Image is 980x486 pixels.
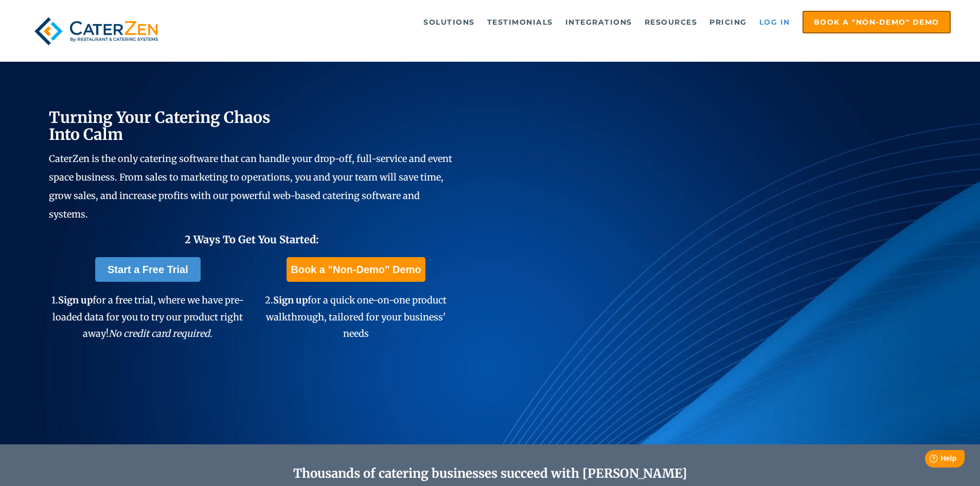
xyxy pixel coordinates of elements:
a: Solutions [418,12,480,32]
div: Navigation Menu [187,11,951,33]
span: Sign up [58,294,93,306]
a: Integrations [560,12,637,32]
span: 2. for a quick one-on-one product walkthrough, tailored for your business' needs [265,294,447,339]
a: Resources [639,12,703,32]
a: Pricing [704,12,752,32]
em: No credit card required. [109,328,212,339]
a: Log in [754,12,795,32]
span: Turning Your Catering Chaos Into Calm [49,107,271,144]
span: Sign up [273,294,308,306]
span: 2 Ways To Get You Started: [185,233,319,246]
h2: Thousands of catering businesses succeed with [PERSON_NAME] [98,466,882,481]
span: CaterZen is the only catering software that can handle your drop-off, full-service and event spac... [49,153,452,220]
span: 1. for a free trial, where we have pre-loaded data for you to try our product right away! [51,294,244,339]
a: Testimonials [482,12,558,32]
img: caterzen [29,11,163,51]
a: Start a Free Trial [95,257,201,282]
iframe: Help widget launcher [888,446,969,475]
a: Book a "Non-Demo" Demo [803,11,951,33]
a: Book a "Non-Demo" Demo [287,257,425,282]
